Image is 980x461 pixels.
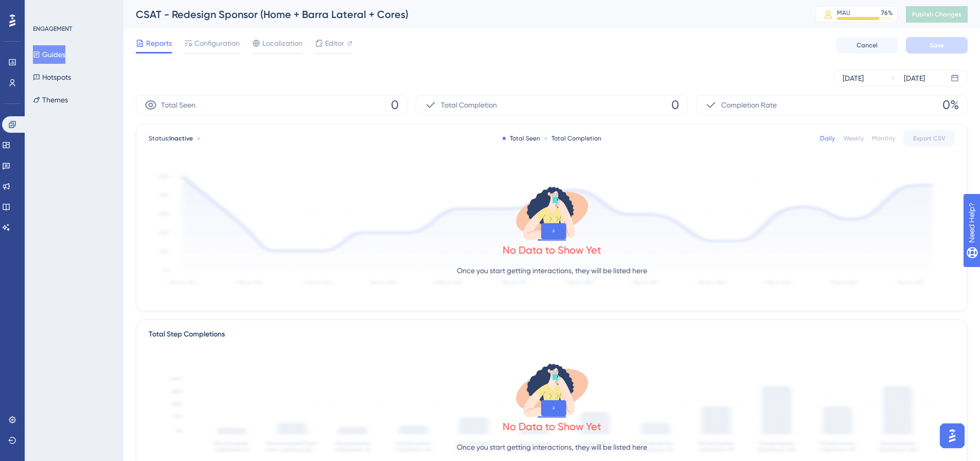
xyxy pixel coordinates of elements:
[161,99,195,111] span: Total Seen
[843,134,864,143] div: Weekly
[391,97,399,113] span: 0
[906,37,968,54] button: Save
[671,97,679,113] span: 0
[857,41,878,49] span: Cancel
[836,37,898,54] button: Cancel
[912,10,961,19] span: Publish Changes
[441,99,497,111] span: Total Completion
[872,134,895,143] div: Monthly
[721,99,777,111] span: Completion Rate
[904,72,925,84] div: [DATE]
[169,135,193,142] span: Inactive
[33,25,72,33] div: ENGAGEMENT
[544,134,601,143] div: Total Completion
[136,7,790,22] div: CSAT - Redesign Sponsor (Home + Barra Lateral + Cores)
[843,72,864,84] div: [DATE]
[146,37,172,49] span: Reports
[149,134,193,143] span: Status:
[33,45,65,64] button: Guides
[325,37,344,49] span: Editor
[937,420,968,451] iframe: UserGuiding AI Assistant Launcher
[33,68,71,86] button: Hotspots
[24,3,64,15] span: Need Help?
[194,37,240,49] span: Configuration
[33,91,68,109] button: Themes
[930,41,944,49] span: Save
[503,243,601,257] div: No Data to Show Yet
[903,130,955,147] button: Export CSV
[942,97,959,113] span: 0%
[262,37,302,49] span: Localization
[503,134,540,143] div: Total Seen
[457,264,647,277] p: Once you start getting interactions, they will be listed here
[820,134,835,143] div: Daily
[149,328,225,341] div: Total Step Completions
[881,9,893,17] div: 76 %
[457,441,647,453] p: Once you start getting interactions, they will be listed here
[837,9,850,17] div: MAU
[503,419,601,434] div: No Data to Show Yet
[906,6,968,23] button: Publish Changes
[913,134,946,143] span: Export CSV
